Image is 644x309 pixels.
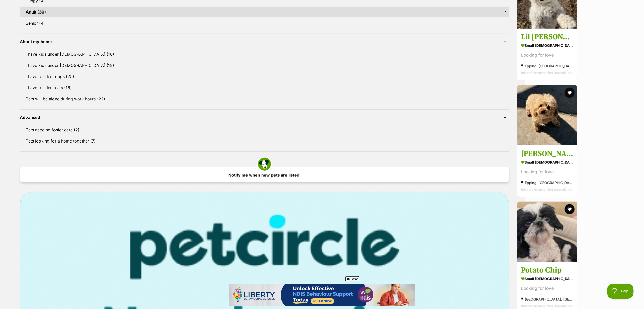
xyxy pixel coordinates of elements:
span: Interstate adoption unavailable [521,304,573,308]
h3: [PERSON_NAME] [521,149,573,159]
a: Lil [PERSON_NAME] small [DEMOGRAPHIC_DATA] Dog Looking for love Epping, [GEOGRAPHIC_DATA] Interst... [517,29,577,80]
strong: Epping, [GEOGRAPHIC_DATA] [521,179,573,186]
img: Lola Copacobana - Poodle Toy Dog [517,85,577,145]
a: Notify me when new pets are listed! [20,167,509,182]
strong: small [DEMOGRAPHIC_DATA] Dog [521,42,573,49]
div: Looking for love [521,285,573,292]
iframe: Advertisement [229,284,415,306]
header: About my home [20,39,509,44]
span: Interstate adoption unavailable [521,187,573,192]
a: Senior (4) [20,18,509,29]
img: Potato Chip - Maltese Dog [517,202,577,262]
a: Pets will be alone during work hours (22) [20,94,509,104]
span: Close [345,276,359,281]
a: I have resident dogs (25) [20,71,509,82]
span: Interstate adoption unavailable [521,71,573,75]
a: I have kids under [DEMOGRAPHIC_DATA] (19) [20,60,509,71]
a: [PERSON_NAME] small [DEMOGRAPHIC_DATA] Dog Looking for love Epping, [GEOGRAPHIC_DATA] Interstate ... [517,145,577,197]
iframe: Help Scout Beacon - Open [607,284,634,299]
div: Looking for love [521,52,573,59]
a: Pets needing foster care (2) [20,124,509,135]
strong: small [DEMOGRAPHIC_DATA] Dog [521,275,573,282]
a: I have kids under [DEMOGRAPHIC_DATA] (10) [20,49,509,59]
a: Pets looking for a home together (7) [20,136,509,146]
strong: [GEOGRAPHIC_DATA], [GEOGRAPHIC_DATA] [521,296,573,303]
strong: small [DEMOGRAPHIC_DATA] Dog [521,159,573,166]
button: favourite [565,204,575,214]
div: Looking for love [521,169,573,175]
h3: Potato Chip [521,265,573,275]
a: Adult (30) [20,7,509,17]
strong: Epping, [GEOGRAPHIC_DATA] [521,63,573,70]
button: favourite [565,88,575,98]
h3: Lil [PERSON_NAME] [521,32,573,42]
a: I have resident cats (16) [20,82,509,93]
header: Advanced [20,115,509,120]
